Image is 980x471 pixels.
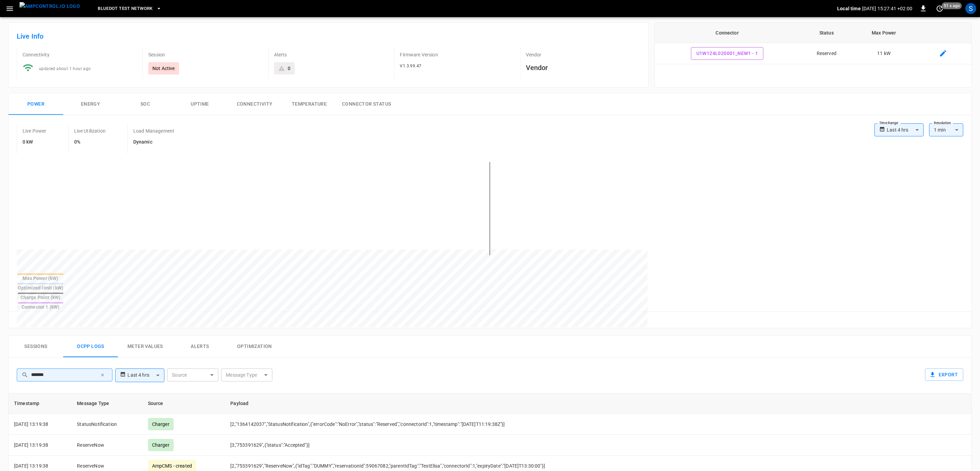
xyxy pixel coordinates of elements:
div: Last 4 hrs [887,123,924,136]
span: updated about 1 hour ago [39,66,91,71]
button: Energy [63,93,118,115]
button: Bluedot Test Network [95,2,164,15]
img: ampcontrol.io logo [19,2,80,11]
button: Meter Values [118,336,173,358]
div: Last 4 hrs [127,369,164,382]
button: U1W124L020001_new1 - 1 [691,47,764,60]
td: ReserveNow [71,435,142,456]
p: Vendor [526,51,640,58]
button: Temperature [282,93,337,115]
button: Connectivity [227,93,282,115]
td: 11 kW [853,43,914,64]
button: SOC [118,93,173,115]
th: Source [142,393,225,414]
div: 0 [288,65,290,72]
button: Connector Status [337,93,396,115]
p: Live Utilization [74,127,106,134]
button: Uptime [173,93,227,115]
button: Sessions [9,336,63,358]
button: Ocpp logs [63,336,118,358]
span: V1.3.99.47 [400,64,421,68]
p: Firmware Version [400,51,514,58]
p: Local time [837,5,861,12]
label: Resolution [934,120,951,126]
th: Max Power [853,23,914,43]
button: Optimization [227,336,282,358]
th: Status [800,23,853,43]
p: [DATE] 13:19:38 [14,421,66,428]
button: Export [925,368,963,381]
th: Message Type [71,393,142,414]
h6: 0% [74,138,106,146]
th: Connector [655,23,800,43]
h6: Vendor [526,62,640,73]
td: [3,"753391629",{"status":"Accepted"}] [225,435,682,456]
span: Bluedot Test Network [98,5,152,13]
div: Charger [148,439,174,451]
h6: Live Info [17,31,640,42]
td: Reserved [800,43,853,64]
div: profile-icon [965,3,976,14]
p: Connectivity [23,51,137,58]
span: 51 s ago [942,2,962,9]
button: Alerts [173,336,227,358]
button: set refresh interval [934,3,945,14]
table: connector table [655,23,971,64]
p: Alerts [274,51,389,58]
th: Timestamp [9,393,71,414]
label: Time Range [879,120,898,126]
div: 1 min [929,123,963,136]
h6: Dynamic [133,138,174,146]
p: [DATE] 13:19:38 [14,462,66,469]
button: Power [9,93,63,115]
p: [DATE] 13:19:38 [14,442,66,448]
p: Not Active [152,65,175,72]
p: Live Power [23,127,46,134]
p: [DATE] 15:27:41 +02:00 [862,5,912,12]
p: Session [148,51,263,58]
h6: 0 kW [23,138,46,146]
th: Payload [225,393,682,414]
p: Load Management [133,127,174,134]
